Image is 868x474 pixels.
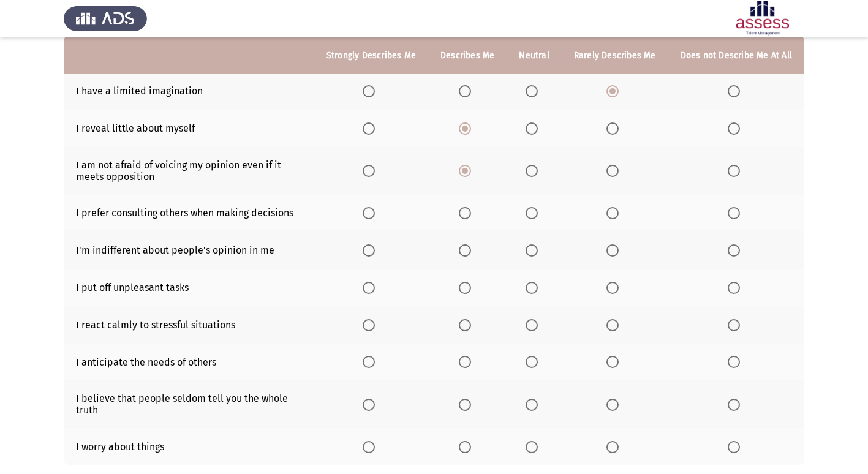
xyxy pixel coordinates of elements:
mat-radio-group: Select an option [459,122,476,134]
mat-radio-group: Select an option [728,85,745,96]
mat-radio-group: Select an option [728,207,745,219]
td: I am not afraid of voicing my opinion even if it meets opposition [64,147,314,195]
td: I reveal little about myself [64,110,314,147]
mat-radio-group: Select an option [606,244,624,255]
mat-radio-group: Select an option [728,122,745,134]
mat-radio-group: Select an option [728,164,745,176]
td: I react calmly to stressful situations [64,306,314,344]
th: Strongly Describes Me [314,37,428,74]
td: I anticipate the needs of others [64,344,314,381]
mat-radio-group: Select an option [606,122,624,134]
mat-radio-group: Select an option [459,398,476,410]
th: Describes Me [428,37,507,74]
mat-radio-group: Select an option [606,398,624,410]
mat-radio-group: Select an option [526,318,543,330]
mat-radio-group: Select an option [363,356,380,367]
mat-radio-group: Select an option [459,207,476,219]
mat-radio-group: Select an option [459,356,476,367]
td: I prefer consulting others when making decisions [64,195,314,232]
mat-radio-group: Select an option [526,244,543,255]
mat-radio-group: Select an option [728,281,745,293]
mat-radio-group: Select an option [363,244,380,255]
td: I have a limited imagination [64,72,314,110]
td: I put off unpleasant tasks [64,269,314,306]
mat-radio-group: Select an option [606,318,624,330]
mat-radio-group: Select an option [606,440,624,452]
mat-radio-group: Select an option [606,85,624,96]
mat-radio-group: Select an option [606,164,624,176]
mat-radio-group: Select an option [728,318,745,330]
mat-radio-group: Select an option [728,398,745,410]
th: Does not Describe Me At All [668,37,804,74]
td: I'm indifferent about people's opinion in me [64,231,314,269]
mat-radio-group: Select an option [606,281,624,293]
mat-radio-group: Select an option [459,281,476,293]
mat-radio-group: Select an option [728,356,745,367]
mat-radio-group: Select an option [459,164,476,176]
mat-radio-group: Select an option [363,85,380,96]
th: Neutral [507,37,561,74]
mat-radio-group: Select an option [363,440,380,452]
td: I believe that people seldom tell you the whole truth [64,380,314,428]
img: Assess Talent Management logo [64,1,147,36]
mat-radio-group: Select an option [728,244,745,255]
mat-radio-group: Select an option [363,164,380,176]
mat-radio-group: Select an option [363,318,380,330]
mat-radio-group: Select an option [728,440,745,452]
mat-radio-group: Select an option [526,164,543,176]
mat-radio-group: Select an option [526,122,543,134]
mat-radio-group: Select an option [526,398,543,410]
mat-radio-group: Select an option [459,244,476,255]
td: I worry about things [64,428,314,465]
mat-radio-group: Select an option [363,281,380,293]
mat-radio-group: Select an option [459,318,476,330]
img: Assessment logo of ASSESS Employability - EBI [721,1,804,36]
mat-radio-group: Select an option [526,281,543,293]
mat-radio-group: Select an option [363,207,380,219]
mat-radio-group: Select an option [526,85,543,96]
mat-radio-group: Select an option [526,356,543,367]
mat-radio-group: Select an option [363,122,380,134]
mat-radio-group: Select an option [526,440,543,452]
mat-radio-group: Select an option [363,398,380,410]
th: Rarely Describes Me [562,37,668,74]
mat-radio-group: Select an option [526,207,543,219]
mat-radio-group: Select an option [459,440,476,452]
mat-radio-group: Select an option [606,356,624,367]
mat-radio-group: Select an option [606,207,624,219]
mat-radio-group: Select an option [459,85,476,96]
